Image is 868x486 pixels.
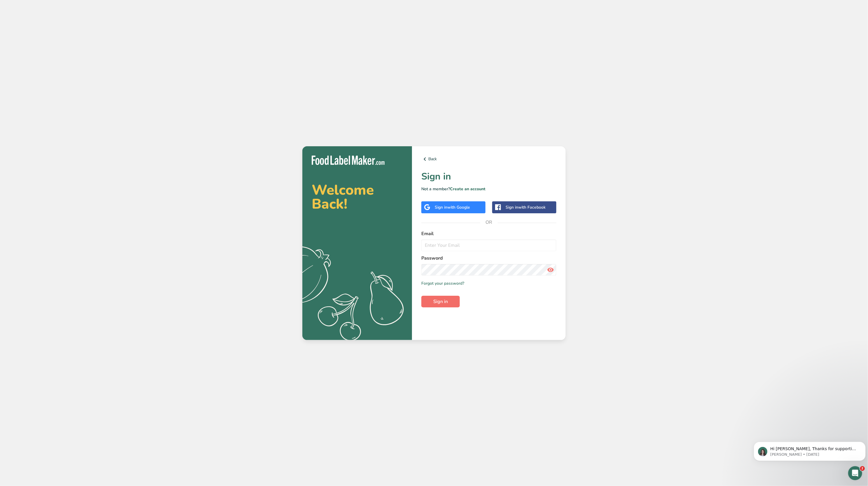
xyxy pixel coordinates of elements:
label: Email [421,230,556,237]
p: Not a member? [421,186,556,192]
div: Sign in [435,204,470,210]
span: Sign in [433,298,448,305]
h2: Welcome Back! [312,183,403,211]
a: Create an account [450,186,485,192]
span: with Facebook [518,205,546,210]
div: Sign in [506,204,546,210]
span: OR [480,214,498,231]
iframe: Intercom notifications message [751,429,868,470]
input: Enter Your Email [421,240,556,251]
span: with Google [447,205,470,210]
a: Back [421,156,556,163]
button: Sign in [421,296,460,307]
a: Forgot your password? [421,280,464,286]
label: Password [421,255,556,262]
iframe: Intercom live chat [848,466,862,480]
img: Food Label Maker [312,156,385,165]
span: 2 [860,466,865,471]
h1: Sign in [421,170,556,184]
